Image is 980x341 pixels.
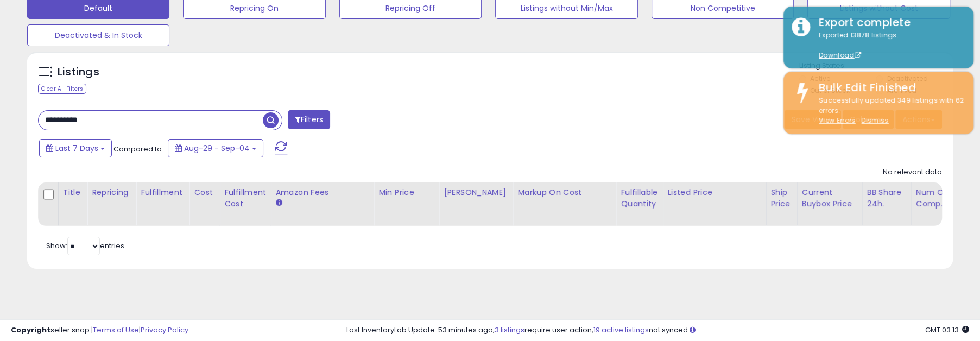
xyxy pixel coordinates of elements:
div: seller snap | | [11,325,188,336]
button: Aug-29 - Sep-04 [168,139,263,157]
span: 2025-09-12 03:13 GMT [925,325,969,335]
div: BB Share 24h. [867,187,907,210]
div: Last InventoryLab Update: 53 minutes ago, require user action, not synced. [346,325,969,336]
div: Clear All Filters [38,84,86,94]
div: Exported 13878 listings. [811,30,965,61]
div: Fulfillable Quantity [621,187,658,210]
div: Repricing [92,187,131,198]
h5: Listings [58,65,99,80]
div: [PERSON_NAME] [444,187,508,198]
div: No relevant data [883,167,942,178]
a: Privacy Policy [141,325,188,335]
div: Num of Comp. [916,187,956,210]
div: Fulfillment [141,187,185,198]
small: Amazon Fees. [275,198,282,208]
div: Min Price [378,187,434,198]
a: View Errors [819,116,856,125]
div: Export complete [811,15,965,30]
div: Title [63,187,83,198]
span: Compared to: [113,144,163,154]
div: Successfully updated 349 listings with 62 errors. [811,96,965,126]
a: 19 active listings [593,325,649,335]
strong: Copyright [11,325,50,335]
button: Deactivated & In Stock [27,24,169,46]
button: Last 7 Days [39,139,112,157]
span: Show: entries [46,241,124,251]
a: 3 listings [495,325,524,335]
div: Cost [194,187,215,198]
div: Bulk Edit Finished [811,80,965,96]
u: Dismiss [861,116,888,125]
button: Filters [288,110,330,129]
div: Listed Price [668,187,762,198]
span: Aug-29 - Sep-04 [184,143,250,154]
th: The percentage added to the cost of goods (COGS) that forms the calculator for Min & Max prices. [513,182,616,226]
a: Terms of Use [93,325,139,335]
div: Current Buybox Price [802,187,858,210]
div: Fulfillment Cost [224,187,266,210]
div: Amazon Fees [275,187,369,198]
a: Download [819,50,861,60]
span: Last 7 Days [55,143,98,154]
div: Markup on Cost [517,187,611,198]
div: Ship Price [771,187,793,210]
